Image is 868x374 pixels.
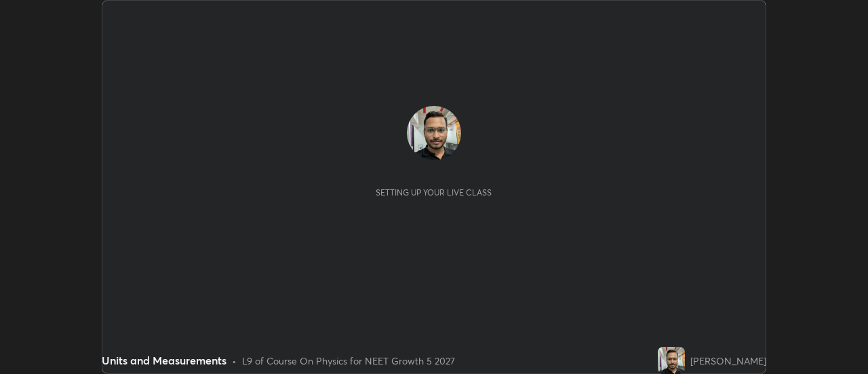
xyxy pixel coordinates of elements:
[690,354,766,368] div: [PERSON_NAME]
[376,187,492,198] div: Setting up your live class
[658,347,685,374] img: b32b0082d3da4bcf8b9ad248f7e07112.jpg
[407,106,461,160] img: b32b0082d3da4bcf8b9ad248f7e07112.jpg
[232,354,237,368] div: •
[102,352,226,369] div: Units and Measurements
[242,354,455,368] div: L9 of Course On Physics for NEET Growth 5 2027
